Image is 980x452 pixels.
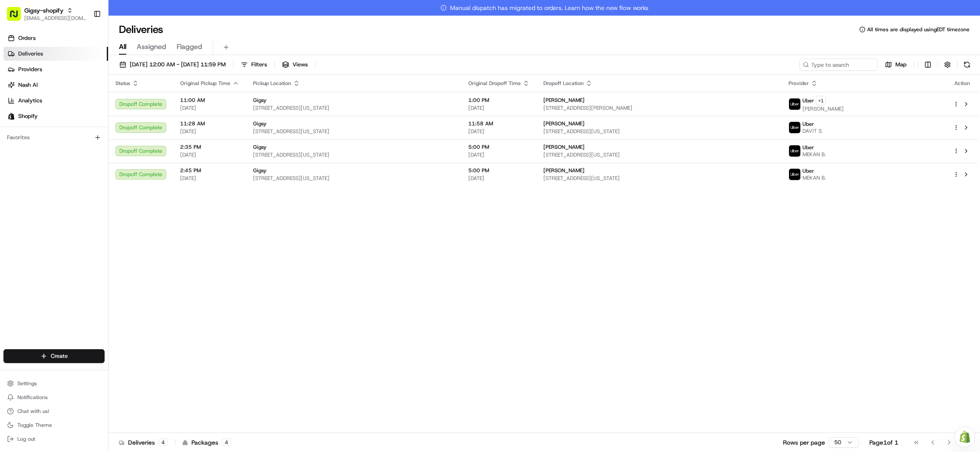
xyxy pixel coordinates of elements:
span: 5:00 PM [468,167,529,174]
span: 11:58 AM [468,120,529,127]
span: [DATE] [468,105,529,111]
span: [STREET_ADDRESS][PERSON_NAME] [543,105,775,111]
h1: Deliveries [119,23,163,36]
span: Log out [17,436,35,442]
img: Shopify logo [8,113,15,120]
span: [STREET_ADDRESS][US_STATE] [253,105,454,111]
span: MEKAN B. [802,174,826,181]
div: 4 [158,439,168,446]
span: Uber [802,121,814,128]
p: Rows per page [783,438,825,447]
a: Providers [3,62,108,76]
span: All times are displayed using EDT timezone [867,26,970,33]
span: All [119,42,126,52]
button: +1 [816,96,826,105]
img: uber-new-logo.jpeg [789,98,800,110]
span: [DATE] 12:00 AM - [DATE] 11:59 PM [130,61,226,69]
span: [DATE] [180,128,239,135]
span: Uber [802,97,814,104]
span: Map [895,61,907,69]
button: Map [881,59,911,71]
button: Gigsy-shopify[EMAIL_ADDRESS][DOMAIN_NAME] [3,3,90,24]
span: Create [51,352,68,360]
span: [PERSON_NAME] [543,144,585,151]
span: Nash AI [18,81,38,89]
span: Toggle Theme [17,422,52,429]
button: [DATE] 12:00 AM - [DATE] 11:59 PM [115,59,230,71]
span: Manual dispatch has migrated to orders. Learn how the new flow works [441,3,648,12]
span: 11:28 AM [180,120,239,127]
button: Filters [237,59,271,71]
div: Page 1 of 1 [869,438,898,447]
span: Settings [17,380,37,387]
a: Orders [3,31,108,45]
span: Provider [789,80,809,87]
span: Chat with us! [17,408,49,415]
span: [STREET_ADDRESS][US_STATE] [253,128,454,135]
span: Original Pickup Time [180,80,230,87]
span: [DATE] [468,151,529,158]
span: [DATE] [468,175,529,182]
span: Original Dropoff Time [468,80,521,87]
img: uber-new-logo.jpeg [789,169,800,180]
a: Shopify [3,109,108,123]
span: 5:00 PM [468,144,529,151]
span: Notifications [17,394,48,401]
span: [STREET_ADDRESS][US_STATE] [543,175,775,182]
span: [DATE] [468,128,529,135]
button: Refresh [961,59,973,71]
span: Dropoff Location [543,80,584,87]
span: Flagged [177,42,202,52]
span: Gigsy [253,167,266,174]
span: Uber [802,167,814,174]
button: Chat with us! [3,405,105,417]
span: [PERSON_NAME] [802,105,844,112]
span: MEKAN B. [802,151,826,158]
span: 2:35 PM [180,144,239,151]
button: Notifications [3,391,105,403]
span: Shopify [18,112,38,120]
span: 1:00 PM [468,97,529,104]
button: Create [3,349,105,363]
img: uber-new-logo.jpeg [789,122,800,133]
span: [STREET_ADDRESS][US_STATE] [253,175,454,182]
span: [DATE] [180,151,239,158]
button: Views [278,59,312,71]
button: Gigsy-shopify [24,6,63,15]
div: Action [953,80,971,87]
span: Status [115,80,130,87]
span: Gigsy [253,120,266,127]
span: 11:00 AM [180,97,239,104]
span: Analytics [18,97,42,105]
span: Assigned [137,42,166,52]
span: [PERSON_NAME] [543,97,585,104]
input: Type to search [799,59,878,71]
span: DAVIT S. [802,128,823,134]
span: [STREET_ADDRESS][US_STATE] [543,128,775,135]
a: Analytics [3,94,108,108]
span: [PERSON_NAME] [543,120,585,127]
span: Pickup Location [253,80,291,87]
span: [STREET_ADDRESS][US_STATE] [543,151,775,158]
span: 2:45 PM [180,167,239,174]
button: Log out [3,433,105,445]
span: [DATE] [180,175,239,182]
span: Views [293,61,308,69]
span: Filters [251,61,267,69]
a: Nash AI [3,78,108,92]
div: Deliveries [119,438,168,447]
span: Uber [802,144,814,151]
span: Gigsy [253,97,266,104]
a: Deliveries [3,47,108,61]
button: Toggle Theme [3,419,105,431]
button: Settings [3,377,105,390]
span: [DATE] [180,105,239,111]
div: 4 [222,439,231,446]
span: Deliveries [18,50,43,58]
div: Packages [182,438,231,447]
button: [EMAIL_ADDRESS][DOMAIN_NAME] [24,15,86,22]
span: [STREET_ADDRESS][US_STATE] [253,151,454,158]
img: uber-new-logo.jpeg [789,145,800,157]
